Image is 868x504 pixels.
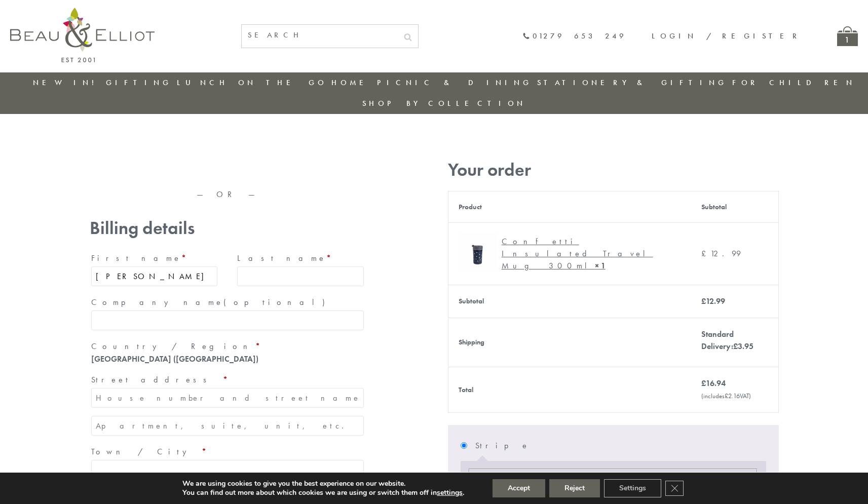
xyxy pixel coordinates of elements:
label: Town / City [91,444,364,460]
span: £ [701,248,710,259]
span: (optional) [223,297,331,307]
input: Apartment, suite, unit, etc. (optional) [91,416,364,436]
a: New in! [33,77,101,88]
a: Login / Register [652,31,802,41]
iframe: Secure express checkout frame [228,156,367,180]
h3: Your order [448,160,779,180]
p: You can find out more about which cookies we are using or switch them off in . [182,488,464,497]
img: logo [10,8,155,62]
th: Subtotal [691,191,778,222]
th: Subtotal [448,285,691,318]
button: Reject [549,479,600,497]
bdi: 16.94 [701,378,726,389]
a: Home [331,77,372,88]
span: £ [701,296,706,306]
a: For Children [732,77,855,88]
label: Street address [91,372,364,388]
a: Stationery & Gifting [537,77,727,88]
span: £ [733,341,738,352]
strong: [GEOGRAPHIC_DATA] ([GEOGRAPHIC_DATA]) [91,354,258,364]
a: Shop by collection [362,98,526,108]
input: House number and street name [91,388,364,408]
p: — OR — [90,190,365,199]
img: Confetti Insulated Travel Mug 350ml [459,233,497,271]
a: 1 [837,26,858,46]
th: Total [448,367,691,412]
label: Standard Delivery: [701,329,753,352]
label: First name [91,250,218,266]
label: Stripe [475,438,766,454]
a: Confetti Insulated Travel Mug 350ml Confetti Insulated Travel Mug 300ml× 1 [459,233,681,275]
label: Company name [91,294,364,311]
bdi: 12.99 [701,296,725,306]
button: Close GDPR Cookie Banner [665,481,684,496]
span: £ [725,392,728,400]
button: settings [437,488,463,497]
span: 2.16 [725,392,740,400]
th: Shipping [448,318,691,367]
a: Picnic & Dining [377,77,532,88]
span: £ [701,378,706,389]
button: Accept [493,479,545,497]
div: Confetti Insulated Travel Mug 300ml [502,236,673,272]
strong: × 1 [595,260,606,271]
label: Last name [237,250,364,266]
p: We are using cookies to give you the best experience on our website. [182,479,464,488]
bdi: 12.99 [701,248,741,259]
label: Country / Region [91,338,364,355]
bdi: 3.95 [733,341,753,352]
iframe: Secure express checkout frame [88,156,227,180]
th: Product [448,191,691,222]
small: (includes VAT) [701,392,751,400]
a: 01279 653 249 [522,32,626,41]
h3: Billing details [90,218,365,239]
a: Lunch On The Go [177,77,327,88]
button: Settings [604,479,661,497]
a: Gifting [106,77,172,88]
input: SEARCH [242,25,398,46]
